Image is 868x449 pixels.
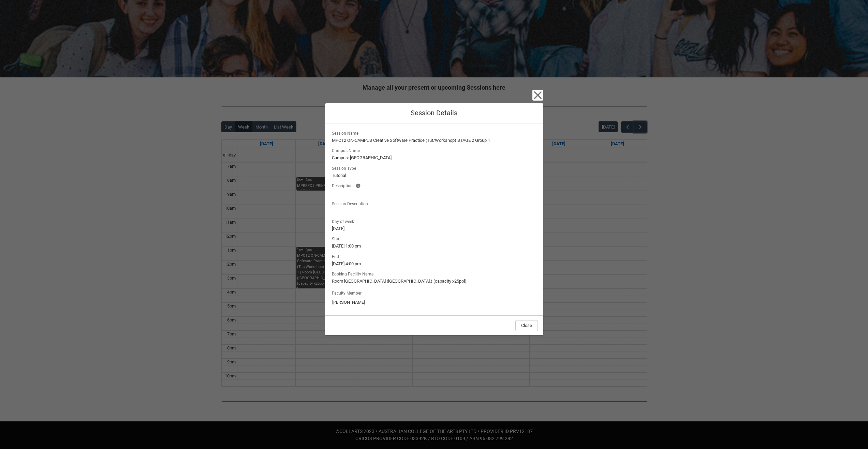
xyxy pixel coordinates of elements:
[332,181,355,189] span: Description
[332,260,536,267] lightning-formatted-text: [DATE] 4:00 pm
[332,129,361,136] span: Session Name
[532,90,543,101] button: Close
[332,164,359,171] span: Session Type
[332,252,342,260] span: End
[332,146,363,154] span: Campus Name
[332,243,536,250] lightning-formatted-text: [DATE] 1:00 pm
[332,217,357,225] span: Day of week
[332,225,536,232] lightning-formatted-text: [DATE]
[332,270,376,277] span: Booking Facility Name
[411,109,457,117] span: Session Details
[332,199,371,207] span: Session Description
[332,278,536,285] lightning-formatted-text: Room [GEOGRAPHIC_DATA] ([GEOGRAPHIC_DATA].) (capacity x25ppl)
[332,289,364,296] label: Faculty Member
[332,172,536,179] lightning-formatted-text: Tutorial
[332,154,536,161] lightning-formatted-text: Campus: [GEOGRAPHIC_DATA]
[515,320,538,331] button: Close
[332,235,343,242] span: Start
[332,137,536,144] lightning-formatted-text: MPCT2 ON-CAMPUS Creative Software Practice (Tut/Workshop) STAGE 2 Group 1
